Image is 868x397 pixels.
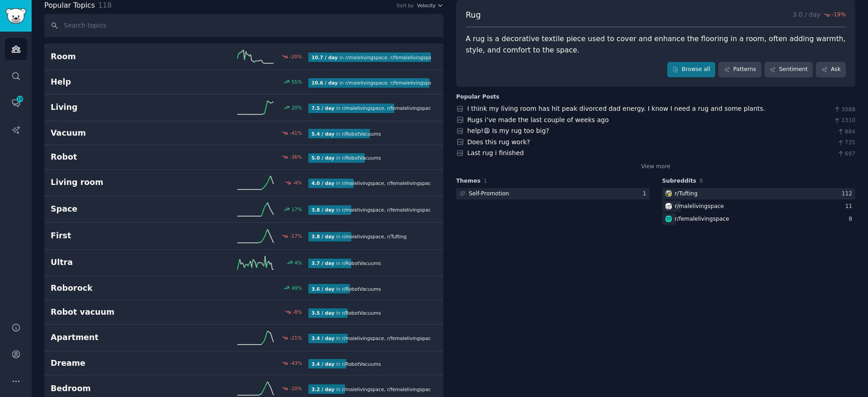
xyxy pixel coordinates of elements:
[417,2,443,9] button: Velocity
[833,117,855,125] span: 1310
[845,203,855,211] div: 11
[387,80,389,85] span: ,
[662,201,856,212] a: malelivingspacer/malelivingspace11
[665,203,672,209] img: malelivingspace
[467,149,524,156] a: Last rug i finished
[466,33,846,56] div: A rug is a decorative textile piece used to cover and enhance the flooring in a room, often addin...
[387,387,434,392] span: r/ femalelivingspace
[308,284,384,293] div: in
[391,55,437,60] span: r/ femalelivingspace
[311,207,335,213] b: 3.8 / day
[837,128,855,136] span: 884
[44,121,443,146] a: Vacuum-41%5.4 / dayin r/RobotVacuums
[51,102,179,113] h2: Living
[311,155,335,161] b: 5.0 / day
[387,336,434,341] span: r/ femalelivingspace
[699,178,703,184] span: 8
[456,93,500,101] div: Popular Posts
[849,215,855,223] div: 8
[675,190,698,198] div: r/ Tufting
[308,359,384,369] div: in
[44,223,443,250] a: First-17%3.8 / dayin r/malelivingspace,r/Tufting
[469,190,509,198] div: Self-Promotion
[44,325,443,351] a: Apartment-21%3.4 / dayin r/malelivingspace,r/femalelivingspace
[467,138,530,146] a: Does this rug work?
[290,53,302,60] div: -20 %
[342,234,384,239] span: r/ malelivingspace
[764,62,813,77] a: Sentiment
[342,105,384,111] span: r/ malelivingspace
[718,62,761,77] a: Patterns
[837,139,855,147] span: 735
[308,179,431,188] div: in
[311,336,335,341] b: 3.4 / day
[342,155,381,161] span: r/ RobotVacuums
[456,188,650,199] a: Self-Promotion1
[292,206,302,213] div: 17 %
[842,190,855,198] div: 112
[311,55,338,60] b: 10.7 / day
[51,203,179,215] h2: Space
[51,128,179,139] h2: Vacuum
[98,1,112,9] span: 118
[292,285,302,291] div: 49 %
[384,336,385,341] span: ,
[467,127,549,134] a: help!😩 Is my rug too big?
[397,2,414,9] div: Sort by
[417,2,435,9] span: Velocity
[44,95,443,121] a: Living20%7.5 / dayin r/malelivingspace,r/femalelivingspace
[308,78,431,88] div: in
[342,310,381,316] span: r/ RobotVacuums
[44,300,443,325] a: Robot vacuum-8%3.5 / dayin r/RobotVacuums
[51,151,179,163] h2: Robot
[833,106,855,114] span: 3088
[311,131,335,137] b: 5.4 / day
[384,180,385,186] span: ,
[384,234,385,239] span: ,
[292,104,302,111] div: 20 %
[44,276,443,301] a: Roborock49%3.6 / dayin r/RobotVacuums
[662,177,697,185] span: Subreddits
[51,383,179,394] h2: Bedroom
[643,190,650,198] div: 1
[466,9,481,21] span: Rug
[662,188,856,199] a: Tuftingr/Tufting112
[345,55,387,60] span: r/ malelivingspace
[384,387,385,392] span: ,
[308,259,384,268] div: in
[342,286,381,292] span: r/ RobotVacuums
[290,360,302,366] div: -43 %
[44,250,443,276] a: Ultra4%3.7 / dayin r/RobotVacuums
[51,283,179,294] h2: Roborock
[44,196,443,223] a: Space17%3.8 / dayin r/malelivingspace,r/femalelivingspace
[342,180,384,186] span: r/ malelivingspace
[51,257,179,268] h2: Ultra
[311,260,335,266] b: 3.7 / day
[391,80,437,85] span: r/ femalelivingspace
[308,308,384,318] div: in
[311,286,335,292] b: 3.6 / day
[793,9,846,21] p: 3.0 / day
[831,11,846,19] span: -19 %
[51,177,179,188] h2: Living room
[456,177,481,185] span: Themes
[384,105,385,111] span: ,
[311,234,335,239] b: 3.8 / day
[308,104,431,113] div: in
[44,14,443,37] input: Search topics
[308,384,431,394] div: in
[384,207,385,213] span: ,
[5,92,27,114] a: 19
[342,387,384,392] span: r/ malelivingspace
[342,207,384,213] span: r/ malelivingspace
[44,351,443,376] a: Dreame-43%3.4 / dayin r/RobotVacuums
[51,358,179,369] h2: Dreame
[484,178,487,184] span: 1
[44,43,443,70] a: Room-20%10.7 / dayin r/malelivingspace,r/femalelivingspace
[662,213,856,225] a: femalelivingspacer/femalelivingspace8
[342,361,381,367] span: r/ RobotVacuums
[290,130,302,136] div: -41 %
[292,79,302,85] div: 55 %
[667,62,716,77] a: Browse all
[44,145,443,170] a: Robot-36%5.0 / dayin r/RobotVacuums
